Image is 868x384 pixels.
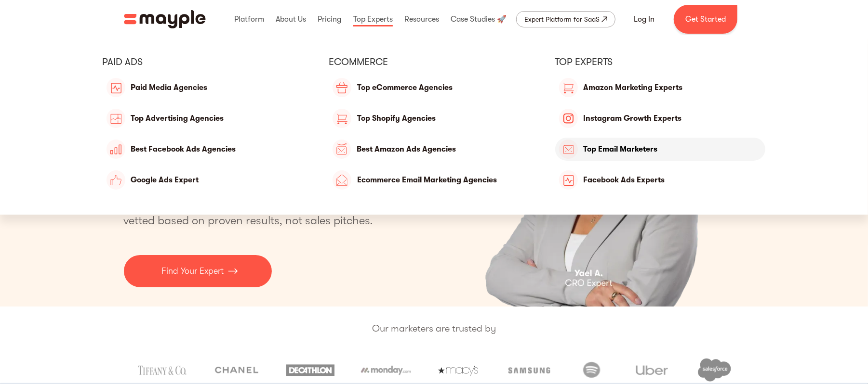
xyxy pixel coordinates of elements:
[162,265,224,278] p: Find Your Expert
[232,4,267,35] div: Platform
[524,13,600,25] div: Expert Platform for SaaS
[555,56,766,68] div: Top Experts
[315,4,344,35] div: Pricing
[402,4,441,35] div: Resources
[124,10,206,28] img: Mayple logo
[622,8,666,31] a: Log In
[124,255,272,287] a: Find Your Expert
[273,4,308,35] div: About Us
[103,56,313,68] div: PAID ADS
[674,5,737,34] a: Get Started
[124,10,206,28] a: home
[351,4,395,35] div: Top Experts
[516,11,615,27] a: Expert Platform for SaaS
[329,56,539,68] div: eCommerce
